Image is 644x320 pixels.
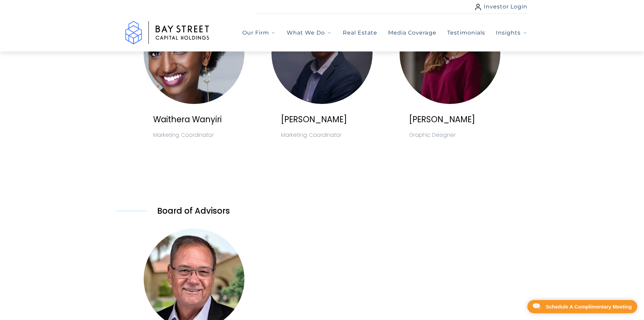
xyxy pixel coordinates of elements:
span: What We Do [287,29,325,37]
span: Insights [496,29,521,37]
img: user icon [475,4,481,10]
span: [PERSON_NAME] [409,114,475,125]
img: Logo [117,14,218,51]
h2: Board of Advisors [117,193,311,229]
a: [PERSON_NAME]Marketing Coordinator [271,3,373,139]
div: Marketing Coordinator [271,131,373,139]
a: [PERSON_NAME]Graphic Designer [400,3,501,139]
span: [PERSON_NAME] [281,114,347,125]
button: Insights [496,29,527,37]
button: Our Firm [242,29,276,37]
a: Media Coverage [388,29,436,37]
a: Investor Login [475,3,528,11]
span: Waithera Wanyiri [153,114,222,125]
a: Waithera WanyiriMarketing Coordinator [144,3,245,139]
div: Schedule A Complimentary Meeting [546,304,632,309]
a: Testimonials [447,29,485,37]
div: Marketing Coordinator [144,131,245,139]
button: What We Do [287,29,332,37]
a: Go to home page [117,14,218,51]
a: Real Estate [343,29,377,37]
span: Our Firm [242,29,269,37]
div: Graphic Designer [400,131,501,139]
